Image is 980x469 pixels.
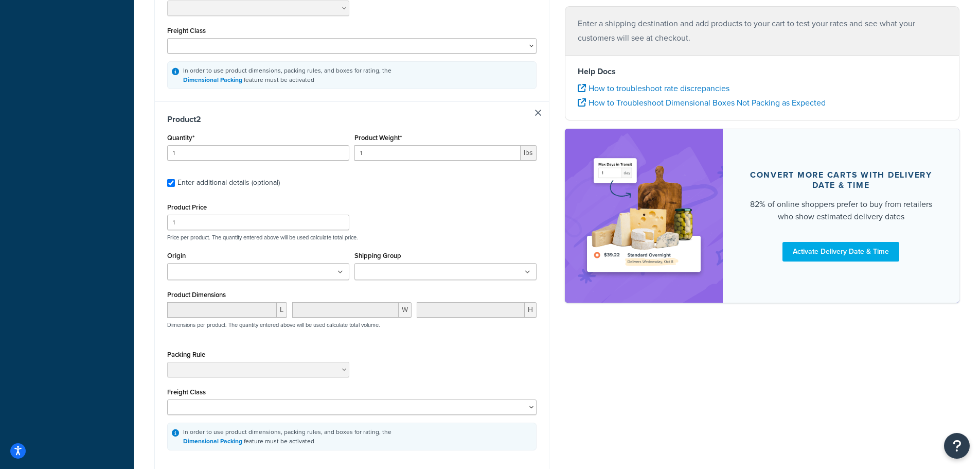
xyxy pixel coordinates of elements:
label: Freight Class [167,388,206,396]
span: H [525,302,537,318]
a: Dimensional Packing [183,75,242,84]
label: Freight Class [167,27,206,34]
span: L [277,302,287,318]
label: Origin [167,252,186,259]
div: In order to use product dimensions, packing rules, and boxes for rating, the feature must be acti... [183,427,391,446]
div: Convert more carts with delivery date & time [747,170,935,190]
p: Enter a shipping destination and add products to your cart to test your rates and see what your c... [578,16,947,45]
a: How to troubleshoot rate discrepancies [578,82,729,94]
a: Dimensional Packing [183,437,242,446]
span: W [399,302,412,318]
a: Activate Delivery Date & Time [782,242,899,262]
p: Price per product. The quantity entered above will be used calculate total price. [165,234,539,241]
a: How to Troubleshoot Dimensional Boxes Not Packing as Expected [578,97,826,109]
p: Dimensions per product. The quantity entered above will be used calculate total volume. [165,321,380,328]
label: Product Price [167,203,207,211]
div: Enter additional details (optional) [177,176,280,190]
label: Shipping Group [354,252,401,259]
img: feature-image-ddt-36eae7f7280da8017bfb280eaccd9c446f90b1fe08728e4019434db127062ab4.png [580,144,707,287]
input: 0 [167,145,349,161]
input: Enter additional details (optional) [167,179,175,187]
h4: Help Docs [578,65,947,78]
label: Product Dimensions [167,291,226,299]
h3: Product 2 [167,114,537,125]
label: Quantity* [167,134,194,142]
div: 82% of online shoppers prefer to buy from retailers who show estimated delivery dates [747,198,935,223]
button: Open Resource Center [944,433,970,459]
label: Product Weight* [354,134,402,142]
a: Remove Item [535,110,541,116]
input: 0.00 [354,145,521,161]
div: In order to use product dimensions, packing rules, and boxes for rating, the feature must be acti... [183,66,391,84]
span: lbs [521,145,537,161]
label: Packing Rule [167,351,205,358]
